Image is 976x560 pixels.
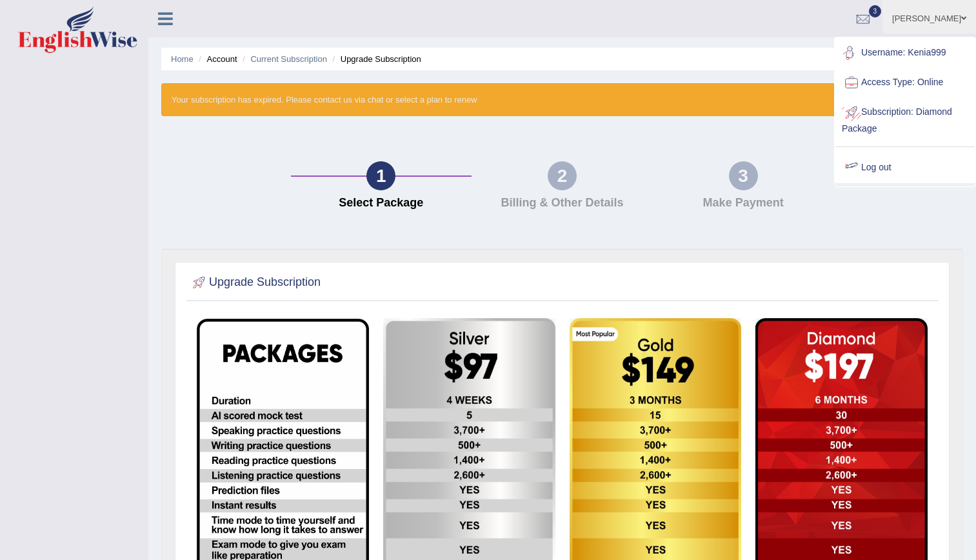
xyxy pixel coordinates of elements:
div: Your subscription has expired. Please contact us via chat or select a plan to renew [161,83,963,116]
h4: Billing & Other Details [478,197,646,210]
a: Home [171,54,194,64]
a: Log out [835,153,975,183]
li: Account [195,53,237,65]
a: Subscription: Diamond Package [835,97,975,141]
h2: Upgrade Subscription [190,273,321,292]
h4: Make Payment [659,197,828,210]
div: 1 [366,161,395,190]
a: Current Subscription [250,54,327,64]
div: 3 [729,161,758,190]
span: 3 [869,5,882,17]
h4: Select Package [297,197,466,210]
a: Username: Kenia999 [835,38,975,68]
a: Access Type: Online [835,68,975,97]
div: 2 [548,161,577,190]
li: Upgrade Subscription [330,53,421,65]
